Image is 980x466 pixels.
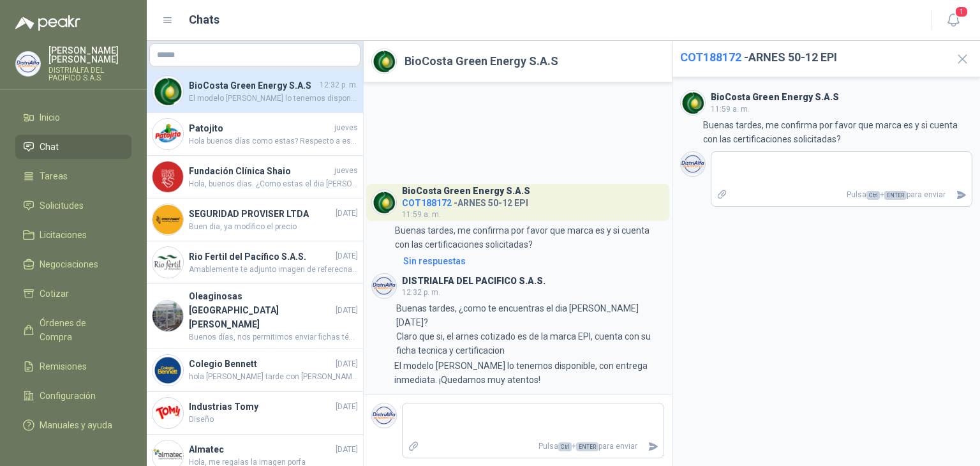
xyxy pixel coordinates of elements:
[40,257,98,271] span: Negociaciones
[189,442,333,456] h4: Almatec
[147,349,363,392] a: Company LogoColegio Bennett[DATE]hola [PERSON_NAME] tarde con [PERSON_NAME]
[372,190,396,214] img: Company Logo
[152,355,183,386] img: Company Logo
[558,442,572,451] span: Ctrl
[402,195,530,207] h4: - ARNES 50-12 EPI
[15,105,131,130] a: Inicio
[152,76,183,107] img: Company Logo
[15,282,131,306] a: Cotizar
[147,113,363,156] a: Company LogoPatojitojuevesHola buenos días como estas? Respecto a esta solicitud, te confirmo que...
[189,400,333,414] h4: Industrias Tomy
[147,241,363,284] a: Company LogoRio Fertil del Pacífico S.A.S.[DATE]Amablemente te adjunto imagen de referecnai y fic...
[40,199,84,213] span: Solicitudes
[147,284,363,349] a: Company LogoOleaginosas [GEOGRAPHIC_DATA][PERSON_NAME][DATE]Buenos días, nos permitimos enviar fi...
[336,304,358,317] span: [DATE]
[576,442,598,451] span: ENTER
[334,122,358,134] span: jueves
[189,221,358,233] span: Buen dia, ya modifico el precio
[152,162,183,192] img: Company Logo
[189,207,333,221] h4: SEGURIDAD PROVISER LTDA
[189,331,358,343] span: Buenos días, nos permitimos enviar fichas técnicas de los elemento cotizados.
[732,184,951,206] p: Pulsa + para enviar
[403,254,466,268] div: Sin respuestas
[402,188,530,195] h3: BioCosta Green Energy S.A.S
[16,52,40,76] img: Company Logo
[15,15,80,31] img: Logo peakr
[405,52,558,70] h2: BioCosta Green Energy S.A.S
[680,49,945,66] h2: - ARNES 50-12 EPI
[951,184,972,206] button: Enviar
[15,384,131,408] a: Configuración
[189,121,332,135] h4: Patojito
[40,287,69,301] span: Cotizar
[40,418,112,432] span: Manuales y ayuda
[147,199,363,241] a: Company LogoSEGURIDAD PROVISER LTDA[DATE]Buen dia, ya modifico el precio
[372,49,396,73] img: Company Logo
[336,207,358,220] span: [DATE]
[954,6,969,18] span: 1
[40,228,87,242] span: Licitaciones
[402,198,452,208] span: COT188172
[884,191,907,200] span: ENTER
[15,135,131,159] a: Chat
[48,66,131,82] p: DISTRIALFA DEL PACIFICO S.A.S.
[403,435,424,458] label: Adjuntar archivos
[703,118,972,146] p: Buenas tardes, me confirma por favor que marca es y si cuenta con las certificaciones solicitadas?
[320,79,358,91] span: 12:32 p. m.
[147,70,363,113] a: Company LogoBioCosta Green Energy S.A.S12:32 p. m.El modelo [PERSON_NAME] lo tenemos disponible, ...
[15,311,131,349] a: Órdenes de Compra
[152,119,183,149] img: Company Logo
[40,169,68,183] span: Tareas
[402,278,546,285] h3: DISTRIALFA DEL PACIFICO S.A.S.
[152,247,183,278] img: Company Logo
[147,392,363,435] a: Company LogoIndustrias Tomy[DATE]Diseño
[189,164,332,178] h4: Fundación Clínica Shaio
[15,164,131,188] a: Tareas
[15,193,131,218] a: Solicitudes
[189,79,317,93] h4: BioCosta Green Energy S.A.S
[372,274,396,298] img: Company Logo
[680,50,741,64] span: COT188172
[395,223,664,252] p: Buenas tardes, me confirma por favor que marca es y si cuenta con las certificaciones solicitadas?
[189,289,333,331] h4: Oleaginosas [GEOGRAPHIC_DATA][PERSON_NAME]
[189,250,333,264] h4: Rio Fertil del Pacífico S.A.S.
[152,301,183,331] img: Company Logo
[396,301,664,357] p: Buenas tardes, ¿como te encuentras el dia [PERSON_NAME][DATE]? Claro que si, el arnes cotizado es...
[866,191,880,200] span: Ctrl
[152,204,183,235] img: Company Logo
[189,357,333,371] h4: Colegio Bennett
[15,223,131,247] a: Licitaciones
[15,354,131,379] a: Remisiones
[401,254,664,268] a: Sin respuestas
[152,398,183,428] img: Company Logo
[40,316,119,344] span: Órdenes de Compra
[40,140,59,154] span: Chat
[681,91,705,115] img: Company Logo
[334,165,358,177] span: jueves
[15,413,131,437] a: Manuales y ayuda
[336,401,358,413] span: [DATE]
[394,359,664,387] p: El modelo [PERSON_NAME] lo tenemos disponible, con entrega inmediata. ¡Quedamos muy atentos!
[40,389,96,403] span: Configuración
[189,414,358,426] span: Diseño
[711,94,839,101] h3: BioCosta Green Energy S.A.S
[40,359,87,373] span: Remisiones
[711,184,733,206] label: Adjuntar archivos
[189,371,358,383] span: hola [PERSON_NAME] tarde con [PERSON_NAME]
[189,178,358,190] span: Hola, buenos dias. ¿Como estas el dia [PERSON_NAME][DATE]? [PERSON_NAME], ya mismo procedo con el...
[147,156,363,199] a: Company LogoFundación Clínica ShaiojuevesHola, buenos dias. ¿Como estas el dia [PERSON_NAME][DATE...
[642,435,664,458] button: Enviar
[372,403,396,428] img: Company Logo
[189,93,358,105] span: El modelo [PERSON_NAME] lo tenemos disponible, con entrega inmediata. ¡Quedamos muy atentos!
[189,135,358,147] span: Hola buenos días como estas? Respecto a esta solicitud, te confirmo que lo que estamos solicitand...
[40,110,60,124] span: Inicio
[189,264,358,276] span: Amablemente te adjunto imagen de referecnai y ficha tecnica, el valor ofertado es por par
[336,250,358,262] span: [DATE]
[711,105,750,114] span: 11:59 a. m.
[189,11,219,29] h1: Chats
[15,252,131,276] a: Negociaciones
[48,46,131,64] p: [PERSON_NAME] [PERSON_NAME]
[681,152,705,176] img: Company Logo
[402,288,440,297] span: 12:32 p. m.
[942,9,965,32] button: 1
